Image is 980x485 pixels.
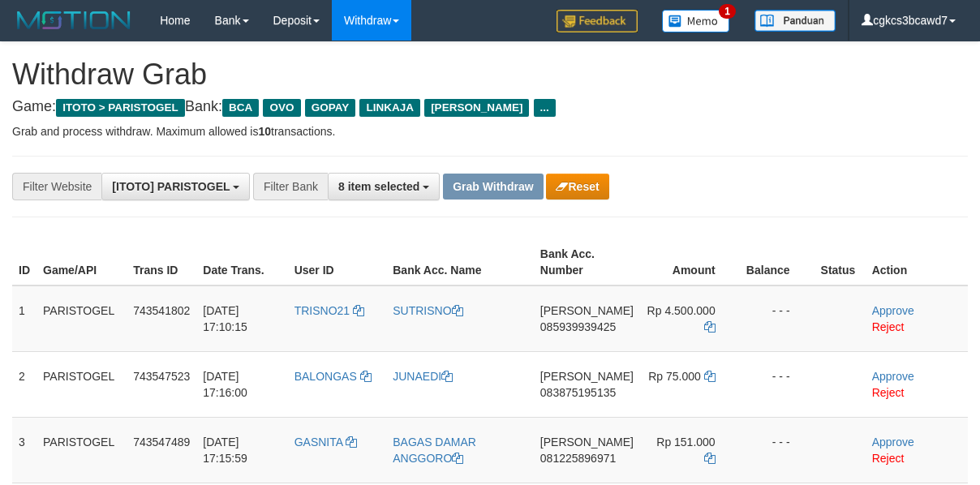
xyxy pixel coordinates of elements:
span: [DATE] 17:10:15 [203,304,247,333]
a: BAGAS DAMAR ANGGORO [393,436,476,465]
span: [DATE] 17:16:00 [203,370,247,399]
span: [PERSON_NAME] [540,304,634,317]
th: ID [12,239,37,285]
a: GASNITA [294,436,358,449]
img: MOTION_logo.png [12,8,135,32]
td: - - - [740,417,815,483]
img: Feedback.jpg [557,10,638,32]
th: Action [866,239,968,285]
strong: 10 [258,125,271,138]
th: Game/API [37,239,127,285]
button: 8 item selected [328,173,440,200]
div: Filter Website [12,173,101,200]
img: panduan.png [754,10,836,32]
th: User ID [288,239,387,285]
span: [PERSON_NAME] [424,99,529,117]
span: OVO [263,99,300,117]
button: Reset [546,174,608,200]
span: LINKAJA [359,99,420,117]
a: TRISNO21 [294,304,364,317]
td: - - - [740,351,815,417]
a: SUTRISNO [393,304,462,317]
td: PARISTOGEL [37,351,127,417]
a: Approve [872,370,914,383]
span: 8 item selected [338,180,419,193]
td: 3 [12,417,37,483]
a: Copy 151000 to clipboard [704,452,716,465]
span: 743541802 [133,304,190,317]
span: [PERSON_NAME] [540,436,634,449]
th: Amount [640,239,740,285]
button: Grab Withdraw [443,174,543,200]
a: Approve [872,304,914,317]
span: BALONGAS [294,370,357,383]
h1: Withdraw Grab [12,58,968,91]
th: Bank Acc. Number [534,239,640,285]
a: Reject [872,320,905,333]
span: Rp 75.000 [648,370,701,383]
span: 743547523 [133,370,190,383]
span: [ITOTO] PARISTOGEL [112,180,230,193]
th: Balance [740,239,815,285]
td: 1 [12,285,37,352]
a: BALONGAS [294,370,372,383]
img: Button%20Memo.svg [662,10,730,32]
th: Date Trans. [196,239,287,285]
a: Approve [872,436,914,449]
a: Copy 75000 to clipboard [704,370,716,383]
span: BCA [222,99,259,117]
span: Rp 4.500.000 [647,304,716,317]
td: 2 [12,351,37,417]
a: JUNAEDI [393,370,453,383]
td: - - - [740,285,815,352]
span: ... [534,99,556,117]
span: GASNITA [294,436,343,449]
span: 1 [719,4,736,19]
p: Grab and process withdraw. Maximum allowed is transactions. [12,123,968,139]
td: PARISTOGEL [37,417,127,483]
span: TRISNO21 [294,304,350,317]
th: Status [815,239,866,285]
span: 743547489 [133,436,190,449]
td: PARISTOGEL [37,285,127,352]
span: ITOTO > PARISTOGEL [56,99,185,117]
span: Copy 081225896971 to clipboard [540,452,616,465]
span: [PERSON_NAME] [540,370,634,383]
span: Copy 083875195135 to clipboard [540,386,616,399]
span: GOPAY [305,99,356,117]
th: Trans ID [127,239,196,285]
span: Rp 151.000 [656,436,715,449]
a: Reject [872,452,905,465]
a: Copy 4500000 to clipboard [704,320,716,333]
span: Copy 085939939425 to clipboard [540,320,616,333]
th: Bank Acc. Name [386,239,534,285]
h4: Game: Bank: [12,99,968,115]
button: [ITOTO] PARISTOGEL [101,173,250,200]
div: Filter Bank [253,173,328,200]
span: [DATE] 17:15:59 [203,436,247,465]
a: Reject [872,386,905,399]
